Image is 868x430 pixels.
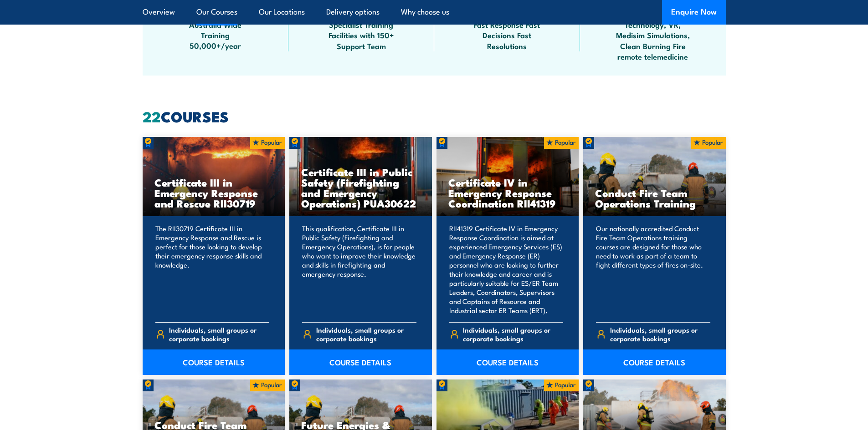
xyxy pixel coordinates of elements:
[437,349,579,375] a: COURSE DETAILS
[143,105,161,127] strong: 22
[175,19,257,51] span: Australia Wide Training 50,000+/year
[155,224,270,315] p: The RII30719 Certificate III in Emergency Response and Rescue is perfect for those looking to dev...
[595,187,714,208] h3: Conduct Fire Team Operations Training
[302,224,416,315] p: This qualification, Certificate III in Public Safety (Firefighting and Emergency Operations), is ...
[463,325,563,343] span: Individuals, small groups or corporate bookings
[154,177,273,208] h3: Certificate III in Emergency Response and Rescue RII30719
[448,177,567,208] h3: Certificate IV in Emergency Response Coordination RII41319
[143,349,285,375] a: COURSE DETAILS
[610,325,710,343] span: Individuals, small groups or corporate bookings
[612,19,694,62] span: Technology, VR, Medisim Simulations, Clean Burning Fire remote telemedicine
[596,224,710,315] p: Our nationally accredited Conduct Fire Team Operations training courses are designed for those wh...
[143,110,726,122] h2: COURSES
[320,19,402,51] span: Specialist Training Facilities with 150+ Support Team
[289,349,432,375] a: COURSE DETAILS
[316,325,416,343] span: Individuals, small groups or corporate bookings
[449,224,564,315] p: RII41319 Certificate IV in Emergency Response Coordination is aimed at experienced Emergency Serv...
[583,349,726,375] a: COURSE DETAILS
[169,325,269,343] span: Individuals, small groups or corporate bookings
[466,19,548,51] span: Fast Response Fast Decisions Fast Resolutions
[301,167,420,208] h3: Certificate III in Public Safety (Firefighting and Emergency Operations) PUA30622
